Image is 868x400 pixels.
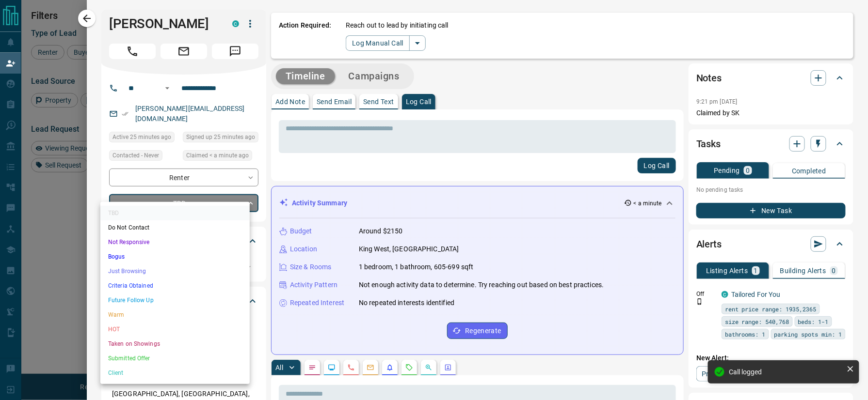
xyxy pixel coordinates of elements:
[100,337,250,351] li: Taken on Showings
[100,264,250,278] li: Just Browsing
[100,249,250,264] li: Bogus
[100,220,250,235] li: Do Not Contact
[100,366,250,380] li: Client
[100,351,250,366] li: Submitted Offer
[729,368,843,376] div: Call logged
[100,293,250,308] li: Future Follow Up
[100,308,250,322] li: Warm
[100,235,250,249] li: Not Responsive
[100,322,250,337] li: HOT
[100,278,250,293] li: Criteria Obtained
